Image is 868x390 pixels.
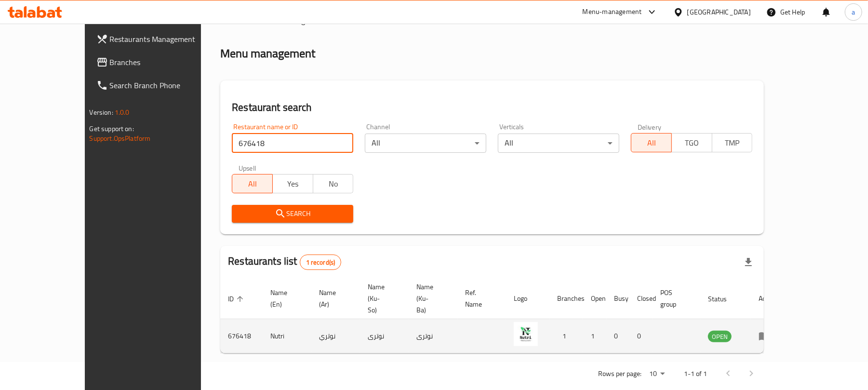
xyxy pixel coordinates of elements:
[300,258,341,267] span: 1 record(s)
[313,174,354,193] button: No
[300,255,342,270] div: Total records count
[220,319,263,353] td: 676418
[110,33,222,45] span: Restaurants Management
[549,278,583,319] th: Branches
[239,164,256,171] label: Upsell
[317,177,350,191] span: No
[676,136,708,150] span: TGO
[629,319,653,353] td: 0
[645,367,668,381] div: Rows per page:
[263,319,311,353] td: Nutri
[232,205,353,223] button: Search
[751,278,784,319] th: Action
[671,133,712,152] button: TGO
[498,134,619,153] div: All
[232,174,273,193] button: All
[220,46,315,61] h2: Menu management
[583,6,642,18] div: Menu-management
[416,281,446,316] span: Name (Ku-Ba)
[583,278,606,319] th: Open
[90,106,113,119] span: Version:
[255,15,258,27] li: /
[220,278,784,353] table: enhanced table
[365,134,486,153] div: All
[684,368,707,380] p: 1-1 of 1
[232,134,353,153] input: Search for restaurant name or ID..
[270,287,300,310] span: Name (En)
[465,287,494,310] span: Ref. Name
[89,27,230,51] a: Restaurants Management
[240,208,346,220] span: Search
[360,319,409,353] td: نوتری
[89,51,230,74] a: Branches
[90,122,134,135] span: Get support on:
[319,287,348,310] span: Name (Ar)
[737,251,760,274] div: Export file
[598,368,641,380] p: Rows per page:
[549,319,583,353] td: 1
[262,15,326,27] span: Menu management
[631,133,672,152] button: All
[228,293,246,305] span: ID
[409,319,457,353] td: نوتری
[115,106,130,119] span: 1.0.0
[606,319,629,353] td: 0
[90,132,151,145] a: Support.OpsPlatform
[660,287,689,310] span: POS group
[629,278,653,319] th: Closed
[514,322,538,346] img: Nutri
[272,174,313,193] button: Yes
[716,136,749,150] span: TMP
[606,278,629,319] th: Busy
[708,293,739,305] span: Status
[712,133,753,152] button: TMP
[638,123,662,130] label: Delivery
[236,177,269,191] span: All
[228,254,341,270] h2: Restaurants list
[583,319,606,353] td: 1
[687,7,751,17] div: [GEOGRAPHIC_DATA]
[852,7,855,17] span: a
[110,56,222,68] span: Branches
[368,281,397,316] span: Name (Ku-So)
[220,15,251,27] a: Home
[232,100,752,115] h2: Restaurant search
[311,319,360,353] td: نوتري
[635,136,668,150] span: All
[110,80,222,91] span: Search Branch Phone
[277,177,309,191] span: Yes
[506,278,549,319] th: Logo
[708,331,732,342] span: OPEN
[89,74,230,97] a: Search Branch Phone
